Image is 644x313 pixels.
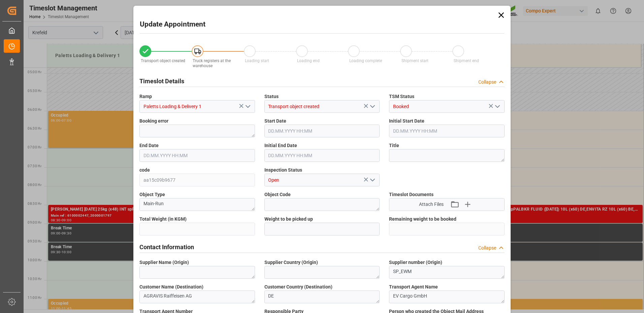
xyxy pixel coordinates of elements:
span: Transport Agent Name [389,283,438,290]
span: Loading complete [349,58,382,63]
span: Loading start [245,58,269,63]
span: Truck registers at the warehouse [193,58,231,68]
div: Collapse [478,244,496,252]
span: Supplier Name (Origin) [139,259,189,266]
span: TSM Status [389,93,414,100]
span: Attach Files [419,201,444,208]
textarea: EV Cargo GmbH [389,290,505,303]
textarea: DE [264,290,380,303]
span: Shipment start [401,58,428,63]
span: Customer Country (Destination) [264,283,332,290]
span: Start Date [264,118,286,125]
span: Shipment end [454,58,479,63]
span: code [139,167,150,174]
span: Total Weight (in KGM) [139,216,187,223]
button: open menu [367,175,377,185]
h2: Timeslot Details [139,77,184,86]
span: Loading end [297,58,320,63]
span: Status [264,93,279,100]
input: DD.MM.YYYY HH:MM [389,125,505,137]
button: open menu [367,101,377,112]
h2: Contact Information [139,242,194,252]
span: Object Code [264,191,291,198]
span: Initial End Date [264,142,297,149]
span: Object Type [139,191,165,198]
span: Customer Name (Destination) [139,283,203,290]
span: Inspection Status [264,167,302,174]
span: Supplier number (Origin) [389,259,442,266]
span: Remaining weight to be booked [389,216,456,223]
input: DD.MM.YYYY HH:MM [139,149,255,162]
span: End Date [139,142,159,149]
input: Type to search/select [139,100,255,113]
input: DD.MM.YYYY HH:MM [264,125,380,137]
input: DD.MM.YYYY HH:MM [264,149,380,162]
span: Booking error [139,118,168,125]
span: Weight to be picked up [264,216,313,223]
button: open menu [242,101,252,112]
button: open menu [492,101,502,112]
span: Ramp [139,93,152,100]
textarea: Main-Run [139,198,255,211]
textarea: SP_EWM [389,266,505,279]
span: Transport object created [141,58,185,63]
span: Title [389,142,399,149]
input: Type to search/select [264,100,380,113]
span: Initial Start Date [389,118,424,125]
span: Supplier Country (Origin) [264,259,318,266]
h2: Update Appointment [140,19,205,30]
textarea: AGRAVIS Raiffeisen AG [139,290,255,303]
div: Collapse [478,79,496,86]
span: Timeslot Documents [389,191,433,198]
